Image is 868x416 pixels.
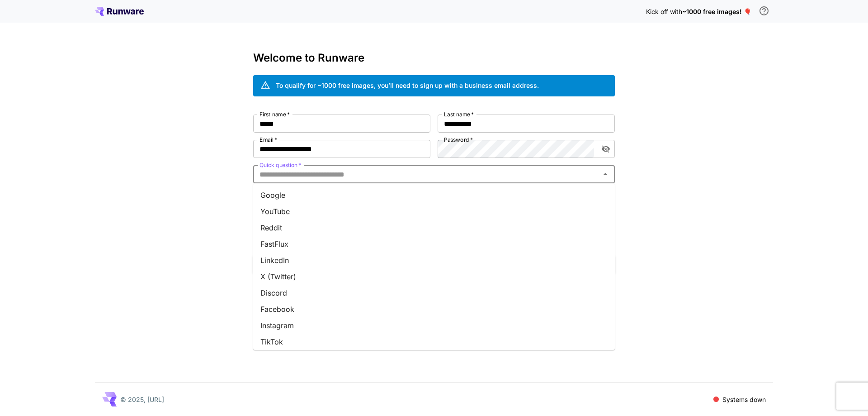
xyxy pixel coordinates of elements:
[444,110,474,118] label: Last name
[598,141,614,157] button: toggle password visibility
[722,395,766,404] p: Systems down
[755,2,773,20] button: In order to qualify for free credit, you need to sign up with a business email address and click ...
[253,187,615,203] li: Google
[599,168,612,181] button: Close
[253,317,615,334] li: Instagram
[253,334,615,350] li: TikTok
[253,301,615,317] li: Facebook
[120,395,164,404] p: © 2025, [URL]
[259,136,277,143] label: Email
[682,8,751,15] span: ~1000 free images! 🎈
[444,136,473,143] label: Password
[253,268,615,285] li: X (Twitter)
[253,52,615,64] h3: Welcome to Runware
[253,236,615,252] li: FastFlux
[646,8,682,15] span: Kick off with
[259,110,290,118] label: First name
[253,203,615,220] li: YouTube
[253,285,615,301] li: Discord
[259,161,301,169] label: Quick question
[253,220,615,236] li: Reddit
[253,252,615,268] li: LinkedIn
[276,81,539,90] div: To qualify for ~1000 free images, you’ll need to sign up with a business email address.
